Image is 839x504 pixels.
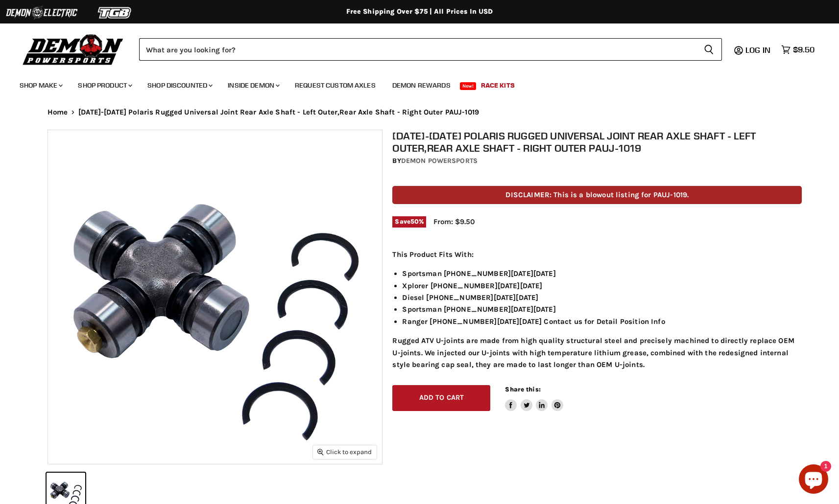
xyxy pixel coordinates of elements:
a: Log in [741,46,776,54]
inbox-online-store-chat: Shopify online store chat [796,464,831,496]
button: Search [696,38,722,61]
button: Add to cart [392,385,490,411]
li: Sportsman [PHONE_NUMBER][DATE][DATE] [402,268,802,279]
img: Demon Powersports [20,32,127,67]
nav: Breadcrumbs [28,108,812,116]
li: Diesel [PHONE_NUMBER][DATE][DATE] [402,292,802,303]
button: Click to expand [313,445,377,458]
span: From: $9.50 [433,217,475,226]
h1: [DATE]-[DATE] Polaris Rugged Universal Joint Rear Axle Shaft - Left Outer,Rear Axle Shaft - Right... [392,130,802,154]
a: $9.50 [776,43,819,57]
span: Log in [745,45,770,55]
a: Inside Demon [220,75,286,95]
span: Click to expand [317,448,372,456]
div: Rugged ATV U-joints are made from high quality structural steel and precisely machined to directl... [392,249,802,370]
span: [DATE]-[DATE] Polaris Rugged Universal Joint Rear Axle Shaft - Left Outer,Rear Axle Shaft - Right... [78,108,479,116]
span: New! [460,82,477,90]
form: Product [139,38,722,61]
span: Add to cart [419,393,464,402]
p: DISCLAIMER: This is a blowout listing for PAUJ-1019. [392,186,802,204]
input: Search [139,38,696,61]
aside: Share this: [505,385,563,411]
a: Demon Rewards [385,75,458,95]
span: Save % [392,216,426,227]
img: 1996-2004 Polaris Rugged Universal Joint Rear Axle Shaft - Left Outer,Rear Axle Shaft - Right Out... [48,130,382,464]
a: Shop Make [12,75,69,95]
a: Race Kits [474,75,522,95]
div: by [392,156,802,166]
a: Home [48,108,68,116]
p: This Product Fits With: [392,249,802,260]
a: Demon Powersports [401,157,478,165]
li: Ranger [PHONE_NUMBER][DATE][DATE] Contact us for Detail Position Info [402,316,802,327]
ul: Main menu [12,71,812,95]
a: Shop Product [71,75,138,95]
img: Demon Electric Logo 2 [5,3,78,22]
a: Request Custom Axles [288,75,383,95]
a: Shop Discounted [140,75,218,95]
span: Share this: [505,386,540,393]
img: TGB Logo 2 [78,3,152,22]
span: $9.50 [793,45,815,54]
li: Sportsman [PHONE_NUMBER][DATE][DATE] [402,303,802,315]
span: 50 [410,218,419,225]
div: Free Shipping Over $75 | All Prices In USD [28,7,812,16]
li: Xplorer [PHONE_NUMBER][DATE][DATE] [402,280,802,292]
